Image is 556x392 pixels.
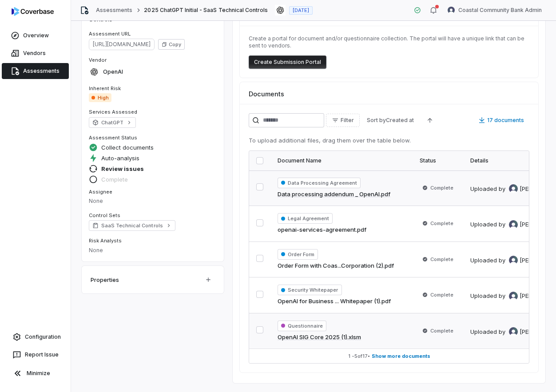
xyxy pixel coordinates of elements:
img: Christopher Morgan avatar [509,184,518,193]
span: Risk Analysts [89,238,122,244]
a: OpenAI for Business ... Whitepaper (1).pdf [278,297,391,306]
a: Assessments [2,63,69,79]
img: Christopher Morgan avatar [509,220,518,229]
span: Coastal Community Bank Admin [458,7,542,14]
img: Coastal Community Bank Admin avatar [448,7,455,14]
span: Collect documents [101,143,154,151]
img: Christopher Morgan avatar [509,256,518,265]
span: Questionnaire [278,321,326,331]
span: Complete [430,220,453,227]
button: Coastal Community Bank Admin avatarCoastal Community Bank Admin [442,4,547,17]
span: Filter [341,117,354,124]
span: Assessment URL [89,31,131,37]
span: OpenAI [103,68,123,75]
span: Show more documents [372,353,430,360]
button: Filter [326,114,360,127]
img: logo-D7KZi-bG.svg [12,7,54,16]
span: Data Processing Agreement [278,178,361,188]
span: Vendor [89,57,107,63]
span: None [89,247,103,253]
div: Status [420,157,456,164]
button: Copy [158,39,185,50]
a: Assessments [96,7,132,14]
button: Report Issue [4,347,67,363]
p: Create a portal for document and/or questionnaire collection. The portal will have a unique link ... [249,35,529,49]
button: Ascending [421,114,439,127]
img: Christopher Morgan avatar [509,292,518,301]
span: Assignee [89,189,112,195]
p: To upload additional files, drag them over the table below. [249,136,529,145]
span: High [89,93,111,102]
a: SaaS Technical Controls [89,220,175,231]
span: Review issues [101,165,144,173]
a: Configuration [4,329,67,345]
div: Document Name [278,157,405,164]
span: 2025 ChatGPT Initial - SaaS Technical Controls [144,7,268,14]
span: Complete [430,291,453,298]
a: OpenAI SIG Core 2025 (1).xlsm [278,333,361,342]
span: SaaS Technical Controls [101,222,163,229]
span: Legal Agreement [278,213,333,224]
img: Christopher Morgan avatar [509,327,518,336]
a: Overview [2,28,69,44]
span: Complete [430,256,453,263]
span: https://dashboard.coverbase.app/assessments/cbqsrw_62bf6ad2019e4b21b0de9e77aa8534c9 [89,39,155,50]
span: Services Assessed [89,109,137,115]
button: Download17 documents [473,114,529,127]
span: Control Sets [89,212,120,218]
button: Minimize [4,364,67,382]
button: Sort byCreated at [361,114,419,127]
span: Documents [249,89,284,99]
button: 1 -5of17• Show more documents [249,349,529,363]
span: Complete [430,327,453,334]
span: Auto-analysis [101,154,139,162]
span: Complete [101,175,128,183]
a: ChatGPT [89,117,136,128]
a: Data processing addendum _ OpenAI.pdf [278,190,390,199]
span: None [89,198,103,204]
svg: Ascending [426,117,433,124]
a: openai-services-agreement.pdf [278,226,366,234]
a: Order Form with Coas...Corporation (2).pdf [278,261,394,270]
a: Vendors [2,45,69,61]
span: Inherent Risk [89,85,121,91]
span: Order Form [278,249,318,260]
span: [DATE] [293,7,309,14]
span: Assessment Status [89,135,137,141]
button: Create Submission Portal [249,55,326,69]
svg: Download [478,117,485,124]
span: Security Whitepaper [278,285,342,295]
button: https://openai.com/OpenAI [86,63,126,81]
span: Complete [430,184,453,191]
